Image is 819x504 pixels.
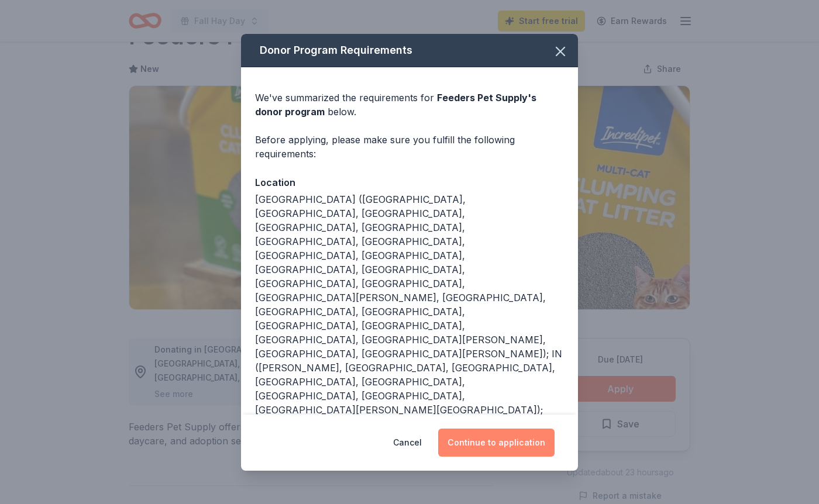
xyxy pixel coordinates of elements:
[255,175,564,190] div: Location
[241,34,578,67] div: Donor Program Requirements
[255,133,564,161] div: Before applying, please make sure you fulfill the following requirements:
[255,91,564,119] div: We've summarized the requirements for below.
[438,429,555,457] button: Continue to application
[393,429,422,457] button: Cancel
